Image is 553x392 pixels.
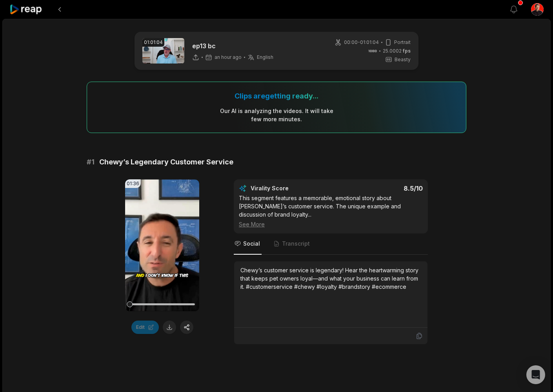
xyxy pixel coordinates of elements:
[339,184,423,192] div: 8.5 /10
[234,233,428,255] nav: Tabs
[87,157,95,168] span: # 1
[403,48,411,54] span: fps
[240,266,421,291] div: Chewy’s customer service is legendary! Hear the heartwarming story that keeps pet owners loyal—an...
[251,184,335,192] div: Virality Score
[99,157,233,168] span: Chewy’s Legendary Customer Service
[383,47,411,55] span: 25.0002
[344,39,379,46] span: 00:00 - 01:01:04
[394,39,411,46] span: Portrait
[220,107,334,123] div: Our AI is analyzing the video s . It will take few more minutes.
[215,54,242,60] span: an hour ago
[239,220,423,228] div: See More
[257,54,273,60] span: English
[395,56,411,63] span: Beasty
[239,194,423,228] div: This segment features a memorable, emotional story about [PERSON_NAME]’s customer service. The un...
[243,240,260,248] span: Social
[142,38,164,47] div: 01:01:04
[125,179,199,311] video: Your browser does not support mp4 format.
[282,240,310,248] span: Transcript
[526,365,545,384] div: Open Intercom Messenger
[192,41,273,51] p: ep13 bc
[235,91,318,100] div: Clips are getting ready...
[131,321,159,334] button: Edit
